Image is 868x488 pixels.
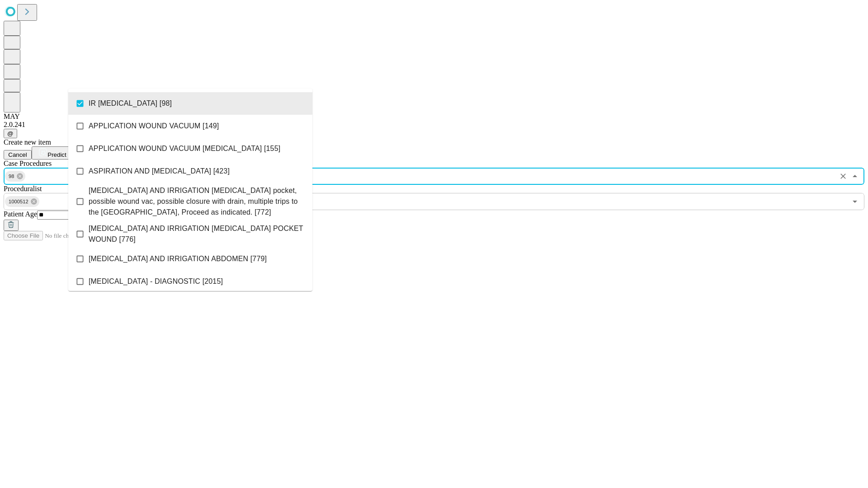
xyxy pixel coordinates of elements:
[4,129,17,138] button: @
[47,151,66,158] span: Predict
[89,253,267,264] span: [MEDICAL_DATA] AND IRRIGATION ABDOMEN [779]
[89,121,219,131] span: APPLICATION WOUND VACUUM [149]
[89,276,223,287] span: [MEDICAL_DATA] - DIAGNOSTIC [2015]
[837,170,849,183] button: Clear
[5,196,39,207] div: 1000512
[5,171,25,182] div: 98
[4,121,864,129] div: 2.0.241
[89,98,172,109] span: IR [MEDICAL_DATA] [98]
[4,185,42,192] span: Proceduralist
[5,197,32,207] span: 1000512
[89,143,280,154] span: APPLICATION WOUND VACUUM [MEDICAL_DATA] [155]
[4,150,32,160] button: Cancel
[7,130,14,137] span: @
[32,146,73,160] button: Predict
[4,210,37,218] span: Patient Age
[4,160,52,167] span: Scheduled Procedure
[8,151,27,158] span: Cancel
[4,113,864,121] div: MAY
[4,138,51,146] span: Create new item
[89,223,305,245] span: [MEDICAL_DATA] AND IRRIGATION [MEDICAL_DATA] POCKET WOUND [776]
[89,166,230,177] span: ASPIRATION AND [MEDICAL_DATA] [423]
[849,195,861,208] button: Open
[5,171,18,182] span: 98
[849,170,861,183] button: Close
[89,185,305,218] span: [MEDICAL_DATA] AND IRRIGATION [MEDICAL_DATA] pocket, possible wound vac, possible closure with dr...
